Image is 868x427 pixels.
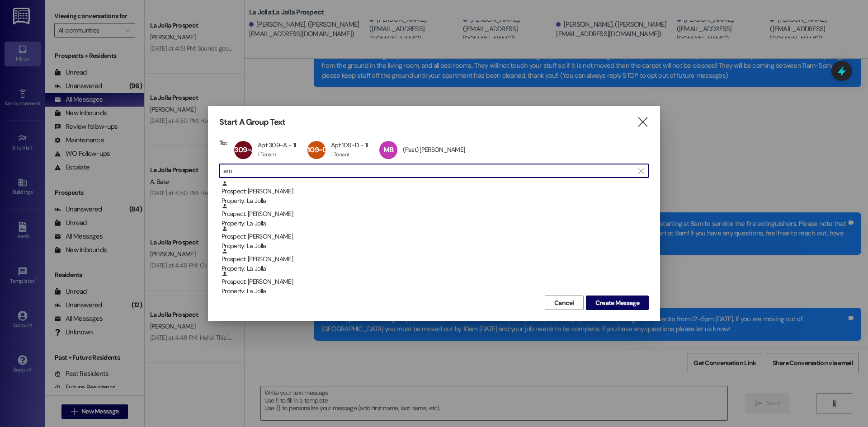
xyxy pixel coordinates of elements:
[219,203,649,225] div: Prospect: [PERSON_NAME]Property: La Jolla
[545,296,584,310] button: Cancel
[219,117,285,127] h3: Start A Group Text
[634,164,648,178] button: Clear text
[222,180,649,206] div: Prospect: [PERSON_NAME]
[638,167,643,174] i: 
[222,286,649,296] div: Property: La Jolla
[595,298,639,308] span: Create Message
[222,241,649,251] div: Property: La Jolla
[258,141,297,149] div: Apt 309~A - 1L
[222,203,649,229] div: Prospect: [PERSON_NAME]
[554,298,574,308] span: Cancel
[219,225,649,248] div: Prospect: [PERSON_NAME]Property: La Jolla
[222,225,649,251] div: Prospect: [PERSON_NAME]
[219,139,227,147] h3: To:
[222,196,649,206] div: Property: La Jolla
[234,145,255,155] span: 309~A
[222,271,649,296] div: Prospect: [PERSON_NAME]
[222,248,649,274] div: Prospect: [PERSON_NAME]
[331,151,349,158] div: 1 Tenant
[307,145,327,155] span: 109~D
[222,264,649,273] div: Property: La Jolla
[637,117,649,127] i: 
[219,180,649,203] div: Prospect: [PERSON_NAME]Property: La Jolla
[219,248,649,271] div: Prospect: [PERSON_NAME]Property: La Jolla
[383,145,393,155] span: MB
[219,271,649,293] div: Prospect: [PERSON_NAME]Property: La Jolla
[403,145,465,154] div: (Past) [PERSON_NAME]
[586,296,649,310] button: Create Message
[222,219,649,228] div: Property: La Jolla
[331,141,369,149] div: Apt 109~D - 1L
[258,151,276,158] div: 1 Tenant
[223,164,634,177] input: Search for any contact or apartment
